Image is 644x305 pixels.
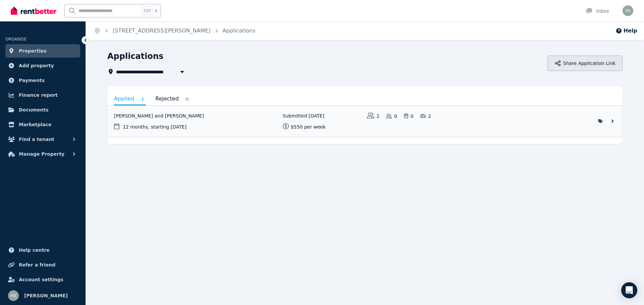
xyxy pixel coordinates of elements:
[5,243,80,257] a: Help centre
[24,292,68,300] span: [PERSON_NAME]
[5,133,80,146] button: Find a tenant
[5,103,80,117] a: Documents
[19,261,55,269] span: Refer a friend
[107,51,163,62] h1: Applications
[19,62,54,70] span: Add property
[5,74,80,87] a: Payments
[19,91,58,99] span: Finance report
[621,282,637,298] div: Open Intercom Messenger
[114,93,146,105] a: Applied
[623,5,633,16] img: Rick Baek
[547,56,623,71] button: Share Application Link
[586,8,609,14] div: Inbox
[86,21,263,40] nav: Breadcrumb
[5,37,26,42] span: ORGANISE
[11,6,56,16] img: RentBetter
[155,93,191,104] a: Rejected
[113,27,211,34] a: [STREET_ADDRESS][PERSON_NAME]
[5,59,80,72] a: Add property
[5,258,80,272] a: Refer a friend
[19,121,51,129] span: Marketplace
[19,150,64,158] span: Manage Property
[5,273,80,286] a: Account settings
[19,135,54,143] span: Find a tenant
[5,44,80,58] a: Properties
[5,88,80,102] a: Finance report
[184,97,191,102] span: 0
[5,118,80,131] a: Marketplace
[142,6,152,15] span: Ctrl
[155,8,157,13] span: k
[19,276,63,284] span: Account settings
[19,246,50,254] span: Help centre
[615,27,637,35] button: Help
[5,147,80,161] button: Manage Property
[8,290,19,301] img: Rick Baek
[139,97,146,102] span: 1
[19,106,49,114] span: Documents
[223,27,256,34] a: Applications
[19,76,45,84] span: Payments
[19,47,47,55] span: Properties
[107,106,623,137] a: View application: Jemma Antonio and Niko Warrington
